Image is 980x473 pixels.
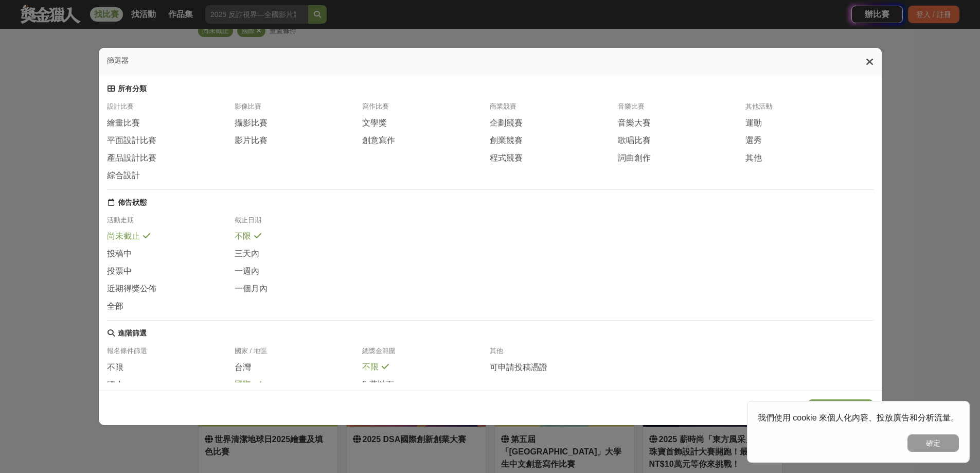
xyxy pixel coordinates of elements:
[118,198,147,207] div: 佈告狀態
[107,266,132,277] span: 投票中
[235,346,362,362] div: 國家 / 地區
[490,102,617,117] div: 商業競賽
[107,153,156,164] span: 產品設計比賽
[490,118,523,129] span: 企劃競賽
[362,346,490,362] div: 總獎金範圍
[235,135,268,146] span: 影片比賽
[490,153,523,164] span: 程式競賽
[107,135,156,146] span: 平面設計比賽
[235,216,362,231] div: 截止日期
[490,362,547,373] span: 可申請投稿憑證
[362,379,394,390] span: 5 萬以下
[618,118,651,129] span: 音樂大賽
[107,231,140,242] span: 尚未截止
[107,102,235,117] div: 設計比賽
[235,379,251,390] span: 國際
[235,102,362,117] div: 影像比賽
[107,118,140,129] span: 繪畫比賽
[118,329,147,338] div: 進階篩選
[745,153,762,164] span: 其他
[745,118,762,129] span: 運動
[618,153,651,164] span: 詞曲創作
[235,362,251,373] span: 台灣
[235,249,259,259] span: 三天內
[235,118,268,129] span: 攝影比賽
[107,301,123,312] span: 全部
[745,102,873,117] div: 其他活動
[490,135,523,146] span: 創業競賽
[118,84,147,94] div: 所有分類
[107,284,156,294] span: 近期得獎公佈
[235,284,268,294] span: 一個月內
[107,249,132,259] span: 投稿中
[618,135,651,146] span: 歌唱比賽
[490,346,617,362] div: 其他
[107,56,129,64] span: 篩選器
[758,413,959,422] span: 我們使用 cookie 來個人化內容、投放廣告和分析流量。
[107,346,235,362] div: 報名條件篩選
[808,399,873,417] button: 顯示 123 個結果
[362,362,379,373] span: 不限
[235,266,259,277] span: 一週內
[362,102,490,117] div: 寫作比賽
[362,118,387,129] span: 文學獎
[107,380,123,391] span: 國小
[362,135,395,146] span: 創意寫作
[235,231,251,242] span: 不限
[618,102,745,117] div: 音樂比賽
[107,170,140,181] span: 綜合設計
[107,362,123,373] span: 不限
[107,216,235,231] div: 活動走期
[907,434,959,452] button: 確定
[745,135,762,146] span: 選秀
